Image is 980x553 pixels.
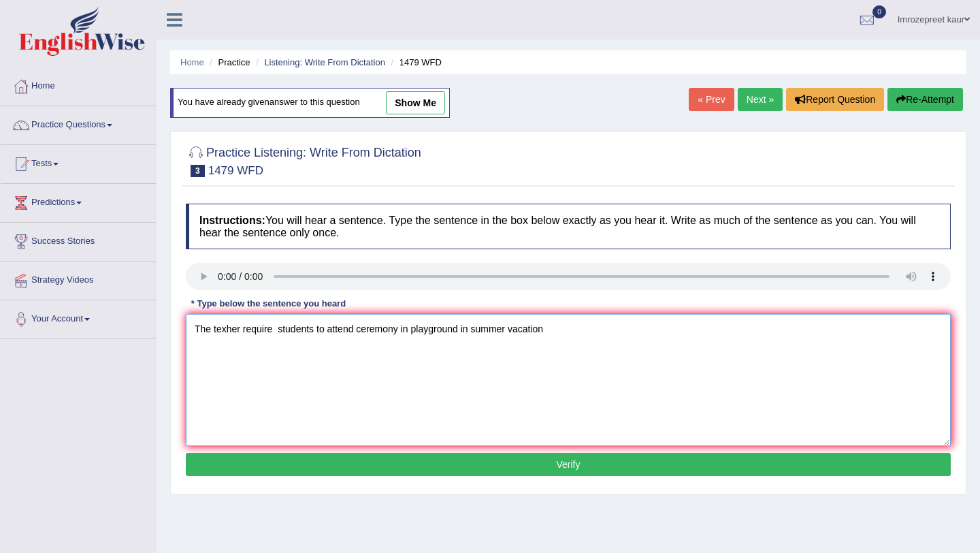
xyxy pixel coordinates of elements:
button: Verify [186,453,951,476]
button: Report Question [786,88,884,111]
a: Home [180,57,204,67]
a: « Prev [689,88,734,111]
a: Your Account [1,300,156,334]
a: Home [1,67,156,101]
a: Predictions [1,184,156,218]
a: Next » [738,88,783,111]
a: Listening: Write From Dictation [264,57,385,67]
a: Strategy Videos [1,262,156,296]
a: Tests [1,145,156,179]
a: Practice Questions [1,106,156,140]
small: 1479 WFD [208,164,263,177]
span: 3 [191,165,205,177]
span: 0 [872,5,886,18]
h2: Practice Listening: Write From Dictation [186,143,421,177]
b: Instructions: [199,215,265,226]
div: You have already given answer to this question [170,88,450,118]
a: Success Stories [1,223,156,257]
button: Re-Attempt [887,88,963,111]
li: Practice [206,56,250,69]
h4: You will hear a sentence. Type the sentence in the box below exactly as you hear it. Write as muc... [186,204,951,249]
a: show me [386,91,445,114]
li: 1479 WFD [388,56,442,69]
div: * Type below the sentence you heard [186,297,351,310]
